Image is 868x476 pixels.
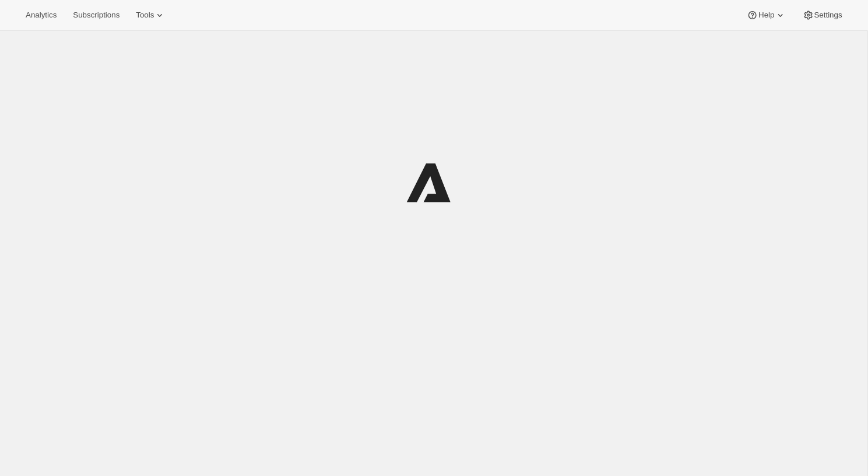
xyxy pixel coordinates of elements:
button: Analytics [19,7,64,23]
span: Help [758,10,774,20]
button: Subscriptions [66,7,126,23]
button: Tools [129,7,173,23]
span: Tools [136,10,154,20]
span: Subscriptions [73,10,120,20]
button: Settings [796,7,849,23]
span: Analytics [26,10,57,20]
span: Settings [814,10,842,20]
button: Help [740,7,793,23]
